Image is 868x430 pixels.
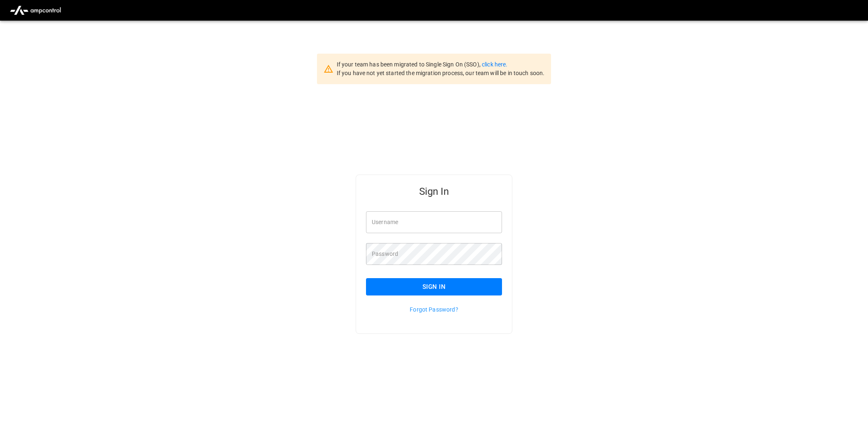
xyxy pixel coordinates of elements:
p: Forgot Password? [366,305,502,314]
span: If you have not yet started the migration process, our team will be in touch soon. [337,70,545,76]
img: ampcontrol.io logo [7,2,64,18]
a: click here. [482,61,507,68]
h5: Sign In [366,185,502,198]
span: If your team has been migrated to Single Sign On (SSO), [337,61,482,68]
button: Sign In [366,278,502,295]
